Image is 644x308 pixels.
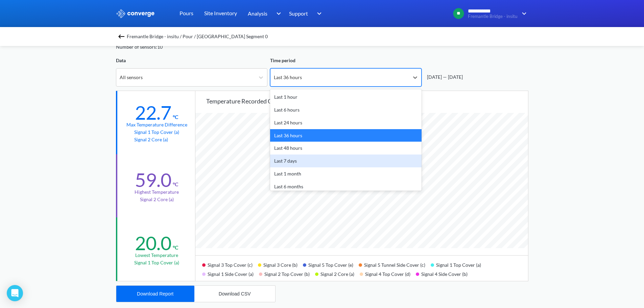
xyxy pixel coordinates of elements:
div: Last 24 hours [270,116,422,129]
div: Signal 4 Side Cover (b) [416,269,473,278]
div: Signal 5 Tunnel Side Cover (c) [359,260,431,269]
div: Temperature recorded over time [206,96,528,106]
div: Signal 4 Top Cover (d) [360,269,416,278]
div: Highest temperature [135,188,179,196]
span: Fremantle Bridge - insitu / Pour / [GEOGRAPHIC_DATA] Segment 0 [127,32,268,41]
div: [DATE] — [DATE] [424,73,463,81]
div: Signal 1 Side Cover (a) [202,269,259,278]
img: downArrow.svg [313,9,324,18]
div: Signal 2 Top Cover (b) [259,269,315,278]
div: Last 36 hours [274,74,302,81]
div: Last 1 hour [270,91,422,103]
p: Signal 1 Top Cover (a) [134,259,179,266]
div: Last 1 month [270,167,422,180]
img: backspace.svg [117,32,125,41]
div: 59.0 [135,168,171,191]
p: Signal 2 Core (a) [140,196,174,203]
span: Fremantle Bridge - insitu [468,14,518,19]
div: Signal 3 Core (b) [258,260,303,269]
div: Number of sensors: 10 [116,43,163,51]
div: Open Intercom Messenger [7,285,23,301]
div: Signal 2 Core (a) [315,269,360,278]
img: downArrow.svg [272,9,283,18]
p: Signal 1 Top Cover (a) [134,128,179,136]
div: 20.0 [135,232,171,255]
div: Last 7 days [270,155,422,167]
div: Signal 5 Top Cover (e) [303,260,359,269]
div: Time period [270,57,422,64]
div: All sensors [120,74,143,81]
img: logo_ewhite.svg [116,9,155,18]
div: Last 6 hours [270,103,422,116]
span: Support [289,9,308,18]
div: Last 48 hours [270,142,422,155]
button: Download CSV [194,286,275,302]
span: Analysis [248,9,267,18]
div: Signal 3 Top Cover (c) [202,260,258,269]
div: Data [116,57,267,64]
p: Signal 2 Core (a) [134,136,179,143]
div: 22.7 [135,101,171,124]
img: downArrow.svg [518,9,528,18]
div: Download Report [137,291,173,297]
button: Download Report [116,286,194,302]
div: Last 6 months [270,180,422,193]
div: Max temperature difference [126,121,187,128]
div: Last 36 hours [270,129,422,142]
div: Download CSV [219,291,251,297]
div: Signal 1 Top Cover (a) [431,260,486,269]
div: Lowest temperature [135,252,178,259]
